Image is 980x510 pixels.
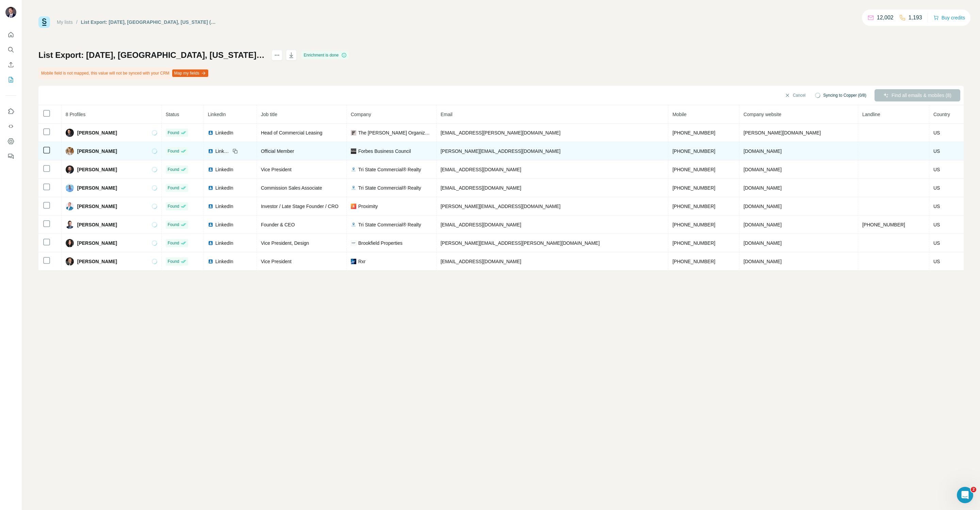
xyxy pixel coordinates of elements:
[358,129,432,136] span: The [PERSON_NAME] Organization
[5,59,16,71] button: Enrich CSV
[441,222,521,227] span: [EMAIL_ADDRESS][DOMAIN_NAME]
[66,129,74,137] img: Avatar
[77,166,117,173] span: [PERSON_NAME]
[5,150,16,162] button: Feedback
[261,167,292,172] span: Vice President
[208,259,213,264] img: LinkedIn logo
[5,120,16,132] button: Use Surfe API
[441,240,600,246] span: [PERSON_NAME][EMAIL_ADDRESS][PERSON_NAME][DOMAIN_NAME]
[441,167,521,172] span: [EMAIL_ADDRESS][DOMAIN_NAME]
[744,240,782,246] span: [DOMAIN_NAME]
[744,185,782,191] span: [DOMAIN_NAME]
[66,147,74,155] img: Avatar
[744,259,782,264] span: [DOMAIN_NAME]
[168,166,179,173] span: Found
[168,258,179,265] span: Found
[38,67,210,79] div: Mobile field is not mapped, this value will not be synced with your CRM
[441,148,560,154] span: [PERSON_NAME][EMAIL_ADDRESS][DOMAIN_NAME]
[215,240,233,246] span: LinkedIn
[358,221,421,228] span: Tri State Commercial® Realty
[261,259,292,264] span: Vice President
[168,240,179,246] span: Found
[441,259,521,264] span: [EMAIL_ADDRESS][DOMAIN_NAME]
[933,148,940,154] span: US
[933,13,965,22] button: Buy credits
[77,203,117,210] span: [PERSON_NAME]
[215,221,233,228] span: LinkedIn
[208,112,226,117] span: LinkedIn
[441,130,560,136] span: [EMAIL_ADDRESS][PERSON_NAME][DOMAIN_NAME]
[168,148,179,154] span: Found
[215,129,233,136] span: LinkedIn
[208,240,213,246] img: LinkedIn logo
[5,74,16,86] button: My lists
[933,130,940,136] span: US
[441,204,560,209] span: [PERSON_NAME][EMAIL_ADDRESS][DOMAIN_NAME]
[215,203,233,210] span: LinkedIn
[168,185,179,191] span: Found
[66,221,74,229] img: Avatar
[744,167,782,172] span: [DOMAIN_NAME]
[261,240,309,246] span: Vice President, Design
[38,16,50,28] img: Surfe Logo
[76,19,78,26] li: /
[208,222,213,227] img: LinkedIn logo
[351,112,371,117] span: Company
[672,148,715,154] span: [PHONE_NUMBER]
[166,112,179,117] span: Status
[5,29,16,41] button: Quick start
[208,148,213,154] img: LinkedIn logo
[66,239,74,247] img: Avatar
[971,487,976,492] span: 2
[215,166,233,173] span: LinkedIn
[672,112,686,117] span: Mobile
[168,130,179,136] span: Found
[261,185,322,191] span: Commission Sales Associate
[208,130,213,136] img: LinkedIn logo
[358,240,403,246] span: Brookfield Properties
[77,148,117,155] span: [PERSON_NAME]
[77,240,117,246] span: [PERSON_NAME]
[351,240,356,246] img: company-logo
[66,165,74,174] img: Avatar
[66,202,74,210] img: Avatar
[351,130,356,136] img: company-logo
[351,148,356,154] img: company-logo
[66,112,85,117] span: 8 Profiles
[208,185,213,191] img: LinkedIn logo
[215,148,230,155] span: LinkedIn
[358,203,378,210] span: Proximity
[77,221,117,228] span: [PERSON_NAME]
[358,185,421,191] span: Tri State Commercial® Realty
[672,240,715,246] span: [PHONE_NUMBER]
[208,204,213,209] img: LinkedIn logo
[744,130,821,136] span: [PERSON_NAME][DOMAIN_NAME]
[351,167,356,172] img: company-logo
[77,258,117,265] span: [PERSON_NAME]
[933,167,940,172] span: US
[215,258,233,265] span: LinkedIn
[351,204,356,209] img: company-logo
[862,222,905,227] span: [PHONE_NUMBER]
[272,50,282,61] button: actions
[261,222,295,227] span: Founder & CEO
[351,185,356,191] img: company-logo
[933,112,950,117] span: Country
[933,222,940,227] span: US
[261,204,339,209] span: Investor / Late Stage Founder / CRO
[172,69,208,77] button: Map my fields
[358,148,411,155] span: Forbes Business Council
[862,112,880,117] span: Landline
[672,222,715,227] span: [PHONE_NUMBER]
[744,112,781,117] span: Company website
[66,257,74,266] img: Avatar
[877,14,894,22] p: 12,002
[5,105,16,117] button: Use Surfe on LinkedIn
[38,50,265,61] h1: List Export: [DATE], [GEOGRAPHIC_DATA], [US_STATE] (Met) - [DATE] 18:51
[957,487,973,503] iframe: Intercom live chat
[77,129,117,136] span: [PERSON_NAME]
[672,204,715,209] span: [PHONE_NUMBER]
[261,148,294,154] span: Official Member
[933,185,940,191] span: US
[261,112,277,117] span: Job title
